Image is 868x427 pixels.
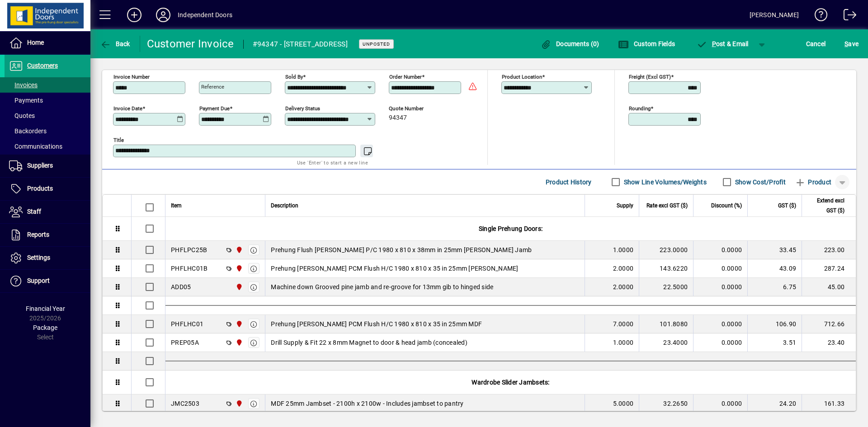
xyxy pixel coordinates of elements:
span: Christchurch [233,319,244,329]
td: 712.66 [802,315,856,333]
button: Back [98,36,132,52]
span: Reports [27,231,49,238]
a: Home [5,32,90,54]
div: 101.8080 [645,319,688,328]
span: Christchurch [233,282,244,292]
span: ave [844,37,859,51]
span: Communications [9,143,62,150]
td: 0.0000 [693,394,747,413]
mat-label: Reference [201,84,224,90]
a: Staff [5,201,90,223]
button: Save [842,36,861,52]
span: Christchurch [233,245,244,255]
span: Quotes [9,112,35,119]
span: Extend excl GST ($) [807,196,844,216]
mat-label: Delivery status [285,105,320,112]
span: Products [27,185,53,192]
mat-label: Freight (excl GST) [629,74,671,80]
span: Back [100,40,130,47]
div: Single Prehung Doors: [165,217,856,240]
span: S [844,40,848,47]
label: Show Line Volumes/Weights [622,178,707,187]
div: Independent Doors [178,8,232,22]
span: Invoices [9,81,38,89]
span: Settings [27,254,50,261]
a: Support [5,270,90,292]
td: 161.33 [802,394,856,413]
a: Reports [5,224,90,246]
a: Invoices [5,77,90,93]
mat-label: Payment due [199,105,230,112]
label: Show Cost/Profit [733,178,786,187]
td: 0.0000 [693,315,747,333]
span: Payments [9,97,43,104]
td: 45.00 [802,278,856,296]
span: Backorders [9,127,47,135]
span: Home [27,39,44,46]
a: Communications [5,139,90,154]
div: PHFLHC01 [171,319,203,328]
button: Product History [542,174,595,190]
span: Christchurch [233,263,244,273]
span: Description [271,201,298,211]
app-page-header-button: Back [90,36,140,52]
button: Profile [149,7,178,23]
span: Quote number [389,106,443,112]
mat-label: Product location [502,74,542,80]
span: Financial Year [26,305,65,312]
div: PREP05A [171,338,199,347]
button: Product [790,174,836,190]
span: 1.0000 [613,245,634,254]
td: 106.90 [747,315,802,333]
span: Machine down Grooved pine jamb and re-groove for 13mm gib to hinged side [271,282,493,291]
a: Settings [5,247,90,269]
div: 23.4000 [645,338,688,347]
td: 0.0000 [693,278,747,296]
span: Christchurch [233,399,244,408]
span: Documents (0) [541,40,599,47]
span: Prehung [PERSON_NAME] PCM Flush H/C 1980 x 810 x 35 in 25mm MDF [271,319,482,328]
a: Backorders [5,123,90,139]
td: 43.09 [747,259,802,278]
span: Product History [546,175,592,189]
a: Knowledge Base [808,2,828,31]
div: #94347 - [STREET_ADDRESS] [253,37,348,52]
td: 33.45 [747,241,802,259]
td: 0.0000 [693,333,747,352]
span: Prehung [PERSON_NAME] PCM Flush H/C 1980 x 810 x 35 in 25mm [PERSON_NAME] [271,264,518,273]
span: 94347 [389,114,407,122]
div: ADD05 [171,282,191,291]
span: Drill Supply & Fit 22 x 8mm Magnet to door & head jamb (concealed) [271,338,467,347]
span: Rate excl GST ($) [646,201,688,211]
span: P [712,40,716,47]
span: 5.0000 [613,399,634,408]
div: Wardrobe Slider Jambsets: [165,371,856,394]
span: Support [27,277,50,284]
span: Supply [617,201,633,211]
mat-hint: Use 'Enter' to start a new line [297,157,368,168]
span: 2.0000 [613,282,634,291]
a: Suppliers [5,155,90,177]
span: ost & Email [696,40,749,47]
td: 0.0000 [693,241,747,259]
button: Documents (0) [538,36,602,52]
td: 6.75 [747,278,802,296]
span: Christchurch [233,338,244,347]
td: 24.20 [747,394,802,413]
button: Cancel [804,36,828,52]
button: Post & Email [692,36,753,52]
div: 32.2650 [645,399,688,408]
td: 287.24 [802,259,856,278]
div: PHFLHC01B [171,264,208,273]
span: 7.0000 [613,319,634,328]
span: Discount (%) [711,201,742,211]
mat-label: Order number [389,74,422,80]
span: MDF 25mm Jambset - 2100h x 2100w - Includes jambset to pantry [271,399,463,408]
a: Payments [5,93,90,108]
span: Unposted [363,41,390,47]
div: JMC2503 [171,399,199,408]
div: [PERSON_NAME] [750,8,799,22]
button: Add [120,7,149,23]
td: 3.51 [747,333,802,352]
td: 23.40 [802,333,856,352]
